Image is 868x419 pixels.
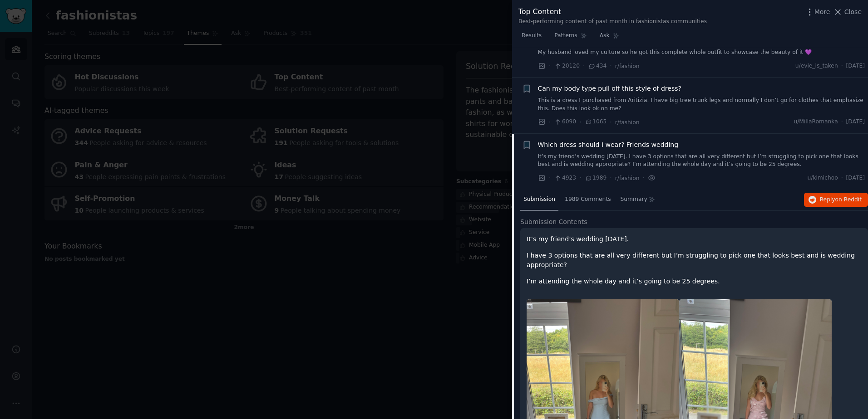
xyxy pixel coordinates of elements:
span: Patterns [554,32,577,40]
span: 1989 Comments [565,195,611,204]
span: Results [522,32,542,40]
span: r/fashion [615,175,640,181]
span: r/fashion [615,119,640,126]
button: Replyon Reddit [804,193,868,207]
span: 4923 [554,174,576,182]
span: 20120 [554,62,579,70]
span: More [814,7,830,17]
a: Results [518,29,545,47]
span: · [549,61,551,71]
a: Can my body type pull off this style of dress? [538,84,681,93]
span: · [579,117,581,127]
span: 434 [588,62,607,70]
span: 6090 [554,118,576,126]
a: Patterns [551,29,590,47]
span: Submission [523,195,555,204]
span: u/kimichoo [807,174,838,182]
span: · [583,61,585,71]
span: [DATE] [846,118,865,126]
span: on Reddit [835,196,862,203]
span: · [549,173,551,183]
span: 1065 [585,118,607,126]
span: Submission Contents [520,217,587,227]
span: Summary [621,195,647,204]
span: u/MillaRomanka [794,118,838,126]
span: · [841,62,843,70]
span: · [841,174,843,182]
span: · [610,61,612,71]
a: My husband loved my culture so he got this complete whole outfit to showcase the beauty of it 💜 [538,49,865,57]
span: u/evie_is_taken [795,62,838,70]
a: This is a dress I purchased from Aritizia. I have big tree trunk legs and normally I don’t go for... [538,97,865,112]
p: I’m attending the whole day and it’s going to be 25 degrees. [527,277,862,286]
span: [DATE] [846,174,865,182]
button: More [805,7,830,17]
span: r/fashion [615,63,640,69]
p: It’s my friend’s wedding [DATE]. [527,234,862,244]
span: · [610,173,612,183]
span: · [549,117,551,127]
div: Best-performing content of past month in fashionistas communities [518,18,707,26]
span: · [643,173,645,183]
span: · [579,173,581,183]
span: · [610,117,612,127]
a: Which dress should I wear? Friends wedding [538,140,679,150]
span: Close [844,7,862,17]
span: [DATE] [846,62,865,70]
a: Ask [597,29,622,47]
p: I have 3 options that are all very different but I’m struggling to pick one that looks best and i... [527,251,862,270]
button: Close [833,7,862,17]
span: 1989 [585,174,607,182]
span: Reply [820,196,862,204]
span: · [841,118,843,126]
a: It’s my friend’s wedding [DATE]. I have 3 options that are all very different but I’m struggling ... [538,153,865,169]
span: Ask [600,32,610,40]
div: Top Content [518,6,707,18]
